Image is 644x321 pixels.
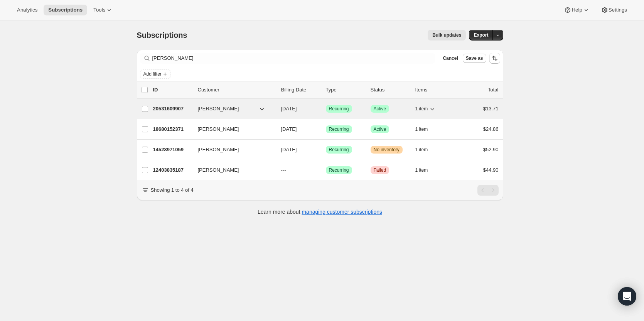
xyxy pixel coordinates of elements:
div: 18680152371[PERSON_NAME][DATE]SuccessRecurringSuccessActive1 item$24.86 [153,124,499,135]
p: 18680152371 [153,125,192,133]
p: 12403835187 [153,166,192,174]
a: managing customer subscriptions [302,209,382,215]
button: Save as [463,54,486,63]
button: Sort the results [489,53,500,64]
span: [PERSON_NAME] [198,105,239,113]
div: IDCustomerBilling DateTypeStatusItemsTotal [153,86,499,94]
span: Save as [466,55,483,61]
button: Analytics [12,5,42,15]
span: [DATE] [281,126,297,132]
span: 1 item [415,167,428,173]
span: 1 item [415,126,428,132]
span: Cancel [443,55,458,61]
input: Filter subscribers [152,53,435,64]
p: Customer [198,86,275,94]
span: [PERSON_NAME] [198,146,239,154]
p: Billing Date [281,86,320,94]
span: [DATE] [281,147,297,152]
span: Recurring [329,147,349,153]
span: --- [281,167,286,173]
span: [DATE] [281,106,297,112]
div: Items [415,86,454,94]
span: Recurring [329,106,349,112]
div: 20531609907[PERSON_NAME][DATE]SuccessRecurringSuccessActive1 item$13.71 [153,103,499,114]
span: Add filter [143,71,162,77]
button: 1 item [415,124,437,135]
button: Add filter [140,69,171,79]
button: [PERSON_NAME] [193,144,270,156]
p: Total [488,86,498,94]
span: Bulk updates [432,32,461,38]
button: 1 item [415,165,437,176]
p: Status [371,86,409,94]
button: Help [559,5,594,15]
p: ID [153,86,192,94]
span: Active [374,106,386,112]
div: Open Intercom Messenger [618,287,636,306]
button: 1 item [415,144,437,155]
p: Showing 1 to 4 of 4 [151,186,194,194]
button: Tools [89,5,118,15]
span: Export [474,32,488,38]
span: [PERSON_NAME] [198,125,239,133]
span: Active [374,126,386,132]
span: $13.71 [483,106,499,112]
button: [PERSON_NAME] [193,123,270,135]
span: [PERSON_NAME] [198,166,239,174]
p: 14528971059 [153,146,192,154]
span: Analytics [17,7,37,13]
span: Tools [93,7,105,13]
p: 20531609907 [153,105,192,113]
span: Settings [609,7,627,13]
div: 12403835187[PERSON_NAME]---SuccessRecurringCriticalFailed1 item$44.90 [153,165,499,176]
span: Subscriptions [137,31,187,39]
button: Export [469,30,493,41]
nav: Pagination [477,185,499,196]
span: Recurring [329,167,349,173]
div: Type [326,86,364,94]
span: Help [572,7,582,13]
button: [PERSON_NAME] [193,164,270,176]
p: Learn more about [258,208,382,216]
button: Bulk updates [428,30,466,41]
span: 1 item [415,147,428,153]
div: 14528971059[PERSON_NAME][DATE]SuccessRecurringWarningNo inventory1 item$52.90 [153,144,499,155]
button: Cancel [440,54,461,63]
span: No inventory [374,147,400,153]
button: Settings [596,5,632,15]
span: Subscriptions [48,7,83,13]
span: $24.86 [483,126,499,132]
span: 1 item [415,106,428,112]
button: [PERSON_NAME] [193,103,270,115]
span: $52.90 [483,147,499,152]
span: Recurring [329,126,349,132]
button: Subscriptions [44,5,87,15]
span: $44.90 [483,167,499,173]
button: 1 item [415,103,437,114]
span: Failed [374,167,386,173]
